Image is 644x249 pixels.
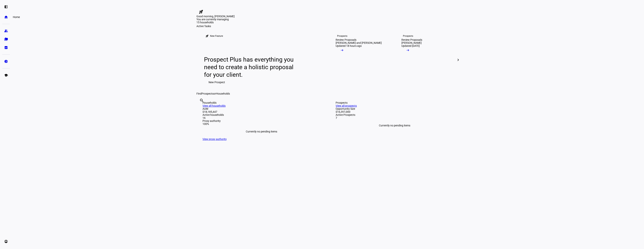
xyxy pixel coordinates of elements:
[4,240,8,243] eth-mat-symbol: account_circle
[2,58,10,65] a: pie_chart
[336,113,454,116] div: Active Prospects
[203,122,320,125] div: 100%
[336,110,454,113] div: $16,397,000
[202,92,213,95] span: Prospects
[204,78,230,86] button: New Prospect
[196,15,460,18] div: Good morning, [PERSON_NAME]
[401,44,420,47] div: Updated [DATE]
[206,34,209,38] mat-icon: rocket_launch
[203,110,320,113] div: $18,185,447
[340,48,344,52] mat-icon: arrow_right_alt
[336,101,454,104] div: Prospects
[336,44,362,47] div: Updated 18 hours ago
[4,46,8,49] eth-mat-symbol: bid_landscape
[199,9,203,14] mat-icon: rocket_launch
[401,41,422,44] div: [PERSON_NAME]
[11,15,21,19] div: Home
[204,56,297,78] div: Prospect Plus has everything you need to create a holistic proposal for your client.
[203,113,320,116] div: Active households
[4,60,8,63] eth-mat-symbol: pie_chart
[203,119,320,122] div: Proxy authority
[336,107,454,110] div: Opportunity Size
[2,13,10,21] a: home
[203,101,320,104] div: Households
[330,28,392,92] a: ProspectsReview Proposals[PERSON_NAME] and [PERSON_NAME]Updated 18 hours ago
[196,18,229,21] span: You are currently managing
[199,103,200,108] input: Enter name of prospect or household
[4,37,8,41] eth-mat-symbol: folder_copy
[337,34,347,38] div: Prospects
[196,92,460,95] div: Find or
[2,35,10,43] a: folder_copy
[203,125,320,138] div: Currently no pending items
[209,78,225,86] span: New Prospect
[4,73,8,77] eth-mat-symbol: school
[210,34,223,38] div: New Feature
[336,41,382,44] div: [PERSON_NAME] and [PERSON_NAME]
[456,58,460,62] mat-icon: chevron_right
[336,119,454,132] div: Currently no pending items
[4,29,8,33] eth-mat-symbol: group
[336,104,357,107] a: View all prospects
[203,104,226,107] a: View all households
[401,38,422,41] div: Review Proposals
[203,138,227,141] a: View proxy authority
[4,15,8,19] eth-mat-symbol: home
[2,27,10,35] a: group
[196,21,234,25] div: 15 households
[336,38,356,41] div: Review Proposals
[216,92,230,95] span: Households
[203,116,320,119] div: 16
[403,34,413,38] div: Prospects
[203,107,320,110] div: AUM
[395,28,458,92] a: ProspectsReview Proposals[PERSON_NAME]Updated [DATE]
[2,44,10,51] a: bid_landscape
[196,25,460,28] div: Active Tasks
[406,48,410,52] mat-icon: arrow_right_alt
[4,5,8,9] eth-mat-symbol: left_panel_open
[199,98,204,103] mat-icon: search
[336,116,454,119] div: 7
